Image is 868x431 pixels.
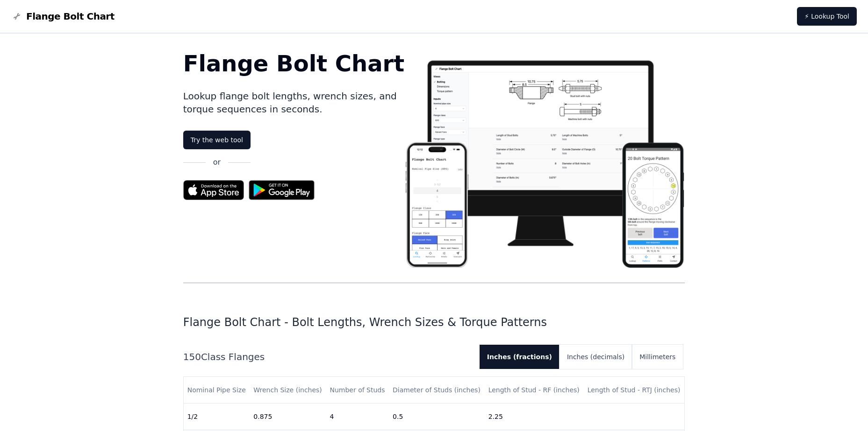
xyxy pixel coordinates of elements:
th: Nominal Pipe Size [184,377,250,403]
td: 0.875 [250,403,326,430]
h1: Flange Bolt Chart - Bolt Lengths, Wrench Sizes & Torque Patterns [183,315,685,330]
th: Number of Studs [326,377,389,403]
h2: 150 Class Flanges [183,350,472,363]
td: 4 [326,403,389,430]
a: Try the web tool [183,131,251,149]
h1: Flange Bolt Chart [183,52,405,75]
td: 2.25 [485,403,584,430]
img: Flange bolt chart app screenshot [404,52,685,268]
img: App Store badge for the Flange Bolt Chart app [183,180,244,200]
a: Flange Bolt Chart LogoFlange Bolt Chart [11,10,115,23]
p: Lookup flange bolt lengths, wrench sizes, and torque sequences in seconds. [183,90,405,116]
a: ⚡ Lookup Tool [797,7,857,26]
span: Flange Bolt Chart [26,10,115,23]
td: 1/2 [184,403,250,430]
td: 0.5 [389,403,485,430]
th: Wrench Size (inches) [250,377,326,403]
button: Inches (fractions) [480,345,560,369]
p: or [213,157,221,168]
th: Length of Stud - RF (inches) [485,377,584,403]
th: Diameter of Studs (inches) [389,377,485,403]
button: Millimeters [632,345,683,369]
img: Get it on Google Play [244,175,320,205]
th: Length of Stud - RTJ (inches) [584,377,685,403]
img: Flange Bolt Chart Logo [11,11,22,22]
button: Inches (decimals) [560,345,632,369]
